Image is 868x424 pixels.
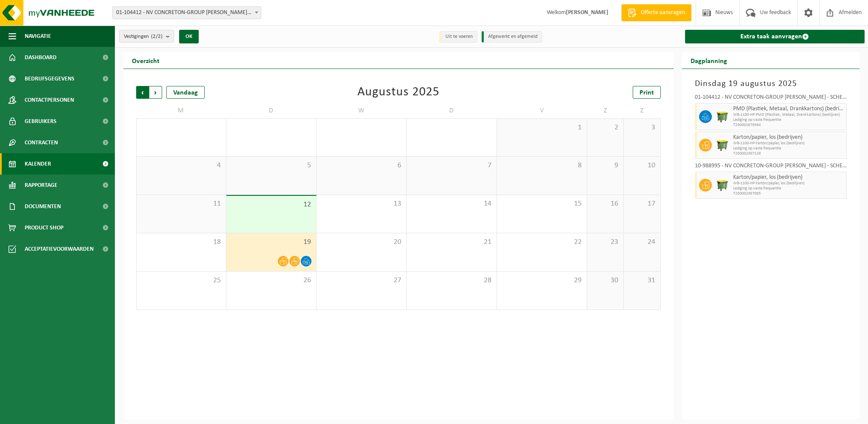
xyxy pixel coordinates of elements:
[685,30,865,43] a: Extra taak aanvragen
[411,199,492,209] span: 14
[591,199,619,209] span: 16
[682,52,736,69] h2: Dagplanning
[497,103,587,118] td: V
[733,174,845,181] span: Karton/papier, los (bedrijven)
[113,7,261,19] span: 01-104412 - NV CONCRETON-GROUP W.NAESSENS - SCHENDELBEKE
[591,276,619,285] span: 30
[733,151,845,156] span: T250002367129
[25,111,57,132] span: Gebruikers
[25,217,63,238] span: Product Shop
[733,141,845,146] span: WB-1100-HP karton/papier, los (bedrijven)
[151,34,163,39] count: (2/2)
[25,238,94,260] span: Acceptatievoorwaarden
[566,9,608,16] strong: [PERSON_NAME]
[25,132,58,153] span: Contracten
[639,9,687,17] span: Offerte aanvragen
[411,161,492,170] span: 7
[25,26,51,47] span: Navigatie
[628,123,656,132] span: 3
[411,276,492,285] span: 28
[733,181,845,186] span: WB-1100-HP karton/papier, los (bedrijven)
[591,161,619,170] span: 9
[591,123,619,132] span: 2
[411,238,492,247] span: 21
[317,103,407,118] td: W
[136,86,149,99] span: Vorige
[25,196,61,217] span: Documenten
[716,110,729,123] img: WB-1100-HPE-GN-50
[501,276,582,285] span: 29
[501,123,582,132] span: 1
[25,175,57,196] span: Rapportage
[357,86,440,99] div: Augustus 2025
[141,199,222,209] span: 11
[141,161,222,170] span: 4
[482,31,542,43] li: Afgewerkt en afgemeld
[136,103,226,118] td: M
[716,139,729,152] img: WB-1100-HPE-GN-51
[633,86,661,99] a: Print
[621,4,691,21] a: Offerte aanvragen
[624,103,660,118] td: Z
[25,68,74,89] span: Bedrijfsgegevens
[733,186,845,191] span: Lediging op vaste frequentie
[149,86,162,99] span: Volgende
[231,200,312,209] span: 12
[695,95,847,103] div: 01-104412 - NV CONCRETON-GROUP [PERSON_NAME] - SCHENDELBEKE
[166,86,205,99] div: Vandaag
[733,146,845,151] span: Lediging op vaste frequentie
[501,199,582,209] span: 15
[25,153,51,175] span: Kalender
[231,161,312,170] span: 5
[628,238,656,247] span: 24
[226,103,317,118] td: D
[141,238,222,247] span: 18
[321,199,402,209] span: 13
[179,30,199,43] button: OK
[628,161,656,170] span: 10
[439,31,477,43] li: Uit te voeren
[141,276,222,285] span: 25
[733,112,845,117] span: WB-1100-HP PMD (Plastiek, Metaal, Drankkartons) (bedrijven)
[640,89,654,96] span: Print
[716,179,729,192] img: WB-1100-HPE-GN-51
[231,276,312,285] span: 26
[501,238,582,247] span: 22
[587,103,624,118] td: Z
[628,199,656,209] span: 17
[407,103,497,118] td: D
[695,77,847,90] h3: Dinsdag 19 augustus 2025
[119,30,174,43] button: Vestigingen(2/2)
[123,52,168,69] h2: Overzicht
[124,30,163,43] span: Vestigingen
[733,134,845,141] span: Karton/papier, los (bedrijven)
[591,238,619,247] span: 23
[25,89,74,111] span: Contactpersonen
[25,47,57,68] span: Dashboard
[321,238,402,247] span: 20
[733,106,845,112] span: PMD (Plastiek, Metaal, Drankkartons) (bedrijven)
[231,238,312,247] span: 19
[321,276,402,285] span: 27
[321,161,402,170] span: 6
[695,163,847,172] div: 10-988995 - NV CONCRETON-GROUP [PERSON_NAME] - SCHENDELBEKE
[733,191,845,196] span: T250002367085
[733,123,845,128] span: T250001679564
[501,161,582,170] span: 8
[733,117,845,123] span: Lediging op vaste frequentie
[628,276,656,285] span: 31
